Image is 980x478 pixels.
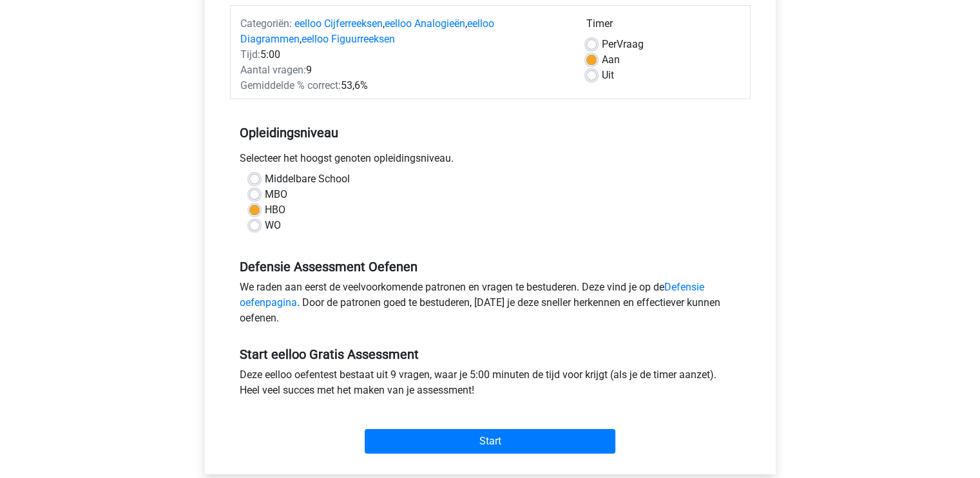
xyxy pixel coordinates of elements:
span: Gemiddelde % correct: [240,79,341,91]
h5: Opleidingsniveau [240,120,741,146]
span: Per [602,38,617,50]
a: eelloo Analogieën [385,17,465,30]
div: 5:00 [231,47,577,62]
label: Vraag [602,37,644,52]
span: Aantal vragen: [240,64,306,76]
div: Timer [586,16,740,37]
div: Selecteer het hoogst genoten opleidingsniveau. [230,151,751,171]
span: Categoriën: [240,17,292,30]
input: Start [365,429,615,454]
label: Middelbare School [265,171,350,187]
a: eelloo Cijferreeksen [294,17,383,30]
h5: Start eelloo Gratis Assessment [240,347,741,362]
div: Deze eelloo oefentest bestaat uit 9 vragen, waar je 5:00 minuten de tijd voor krijgt (als je de t... [230,367,751,403]
div: , , , [231,16,577,47]
div: We raden aan eerst de veelvoorkomende patronen en vragen te bestuderen. Deze vind je op de . Door... [230,280,751,331]
label: Aan [602,52,620,68]
label: HBO [265,202,285,218]
h5: Defensie Assessment Oefenen [240,259,741,274]
a: eelloo Figuurreeksen [302,33,395,45]
label: MBO [265,187,287,202]
div: 9 [231,62,577,78]
label: Uit [602,68,614,83]
label: WO [265,218,281,233]
span: Tijd: [240,48,260,61]
div: 53,6% [231,78,577,93]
